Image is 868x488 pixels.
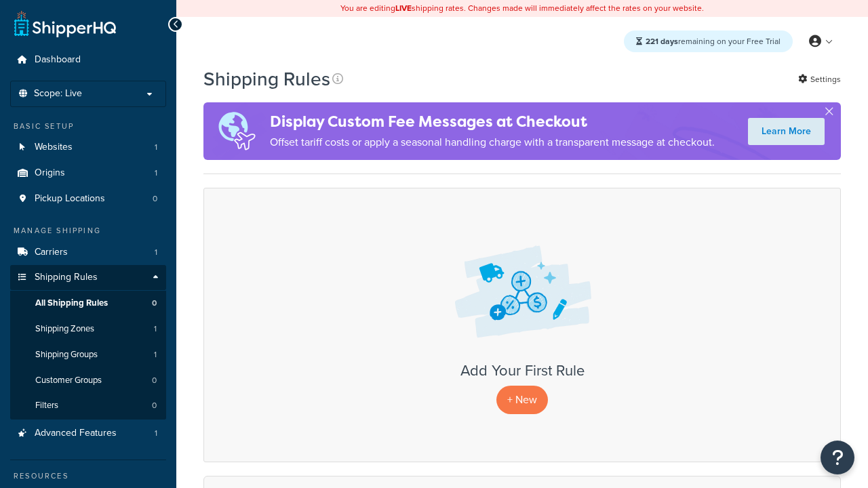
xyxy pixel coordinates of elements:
a: Customer Groups 0 [10,368,166,393]
span: Filters [35,400,58,411]
a: Shipping Zones 1 [10,317,166,342]
h4: Display Custom Fee Messages at Checkout [270,110,715,133]
button: Open Resource Center [821,441,854,474]
span: 1 [155,428,157,439]
div: Manage Shipping [10,225,166,237]
a: ShipperHQ Home [14,10,116,37]
div: Basic Setup [10,121,166,132]
li: Filters [10,393,166,418]
strong: 221 days [646,35,678,47]
div: Resources [10,470,166,482]
li: Shipping Groups [10,342,166,367]
span: Shipping Groups [35,349,98,361]
span: 0 [152,298,157,309]
a: Origins 1 [10,161,166,186]
span: 0 [153,193,157,205]
p: Offset tariff costs or apply a seasonal handling charge with a transparent message at checkout. [270,133,715,152]
span: Scope: Live [34,88,82,100]
span: Shipping Rules [35,272,98,283]
span: Dashboard [35,54,81,66]
b: LIVE [395,2,412,14]
a: Shipping Rules [10,265,166,290]
li: Customer Groups [10,368,166,393]
a: Carriers 1 [10,240,166,265]
li: All Shipping Rules [10,291,166,316]
a: Shipping Groups 1 [10,342,166,367]
div: remaining on your Free Trial [624,30,793,52]
a: Filters 0 [10,393,166,418]
li: Advanced Features [10,421,166,446]
h3: Add Your First Rule [218,363,827,379]
li: Shipping Zones [10,317,166,342]
li: Carriers [10,240,166,265]
span: 0 [152,400,157,411]
li: Origins [10,161,166,186]
span: 1 [155,142,157,153]
span: Websites [35,142,73,153]
span: 1 [155,167,157,179]
img: duties-banner-06bc72dcb5fe05cb3f9472aba00be2ae8eb53ab6f0d8bb03d382ba314ac3c341.png [203,102,270,160]
p: + New [496,386,548,413]
span: 0 [152,375,157,386]
a: Learn More [748,118,825,145]
h1: Shipping Rules [203,66,330,92]
span: Customer Groups [35,375,102,386]
a: Pickup Locations 0 [10,186,166,211]
a: Websites 1 [10,135,166,160]
li: Pickup Locations [10,186,166,211]
span: Origins [35,167,65,179]
li: Shipping Rules [10,265,166,420]
span: 1 [155,247,157,258]
a: Settings [798,70,841,89]
span: Advanced Features [35,428,117,439]
span: Shipping Zones [35,323,94,335]
a: Advanced Features 1 [10,421,166,446]
span: Pickup Locations [35,193,105,205]
li: Websites [10,135,166,160]
a: Dashboard [10,47,166,73]
span: All Shipping Rules [35,298,108,309]
a: All Shipping Rules 0 [10,291,166,316]
span: 1 [154,323,157,335]
span: 1 [154,349,157,361]
span: Carriers [35,247,68,258]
